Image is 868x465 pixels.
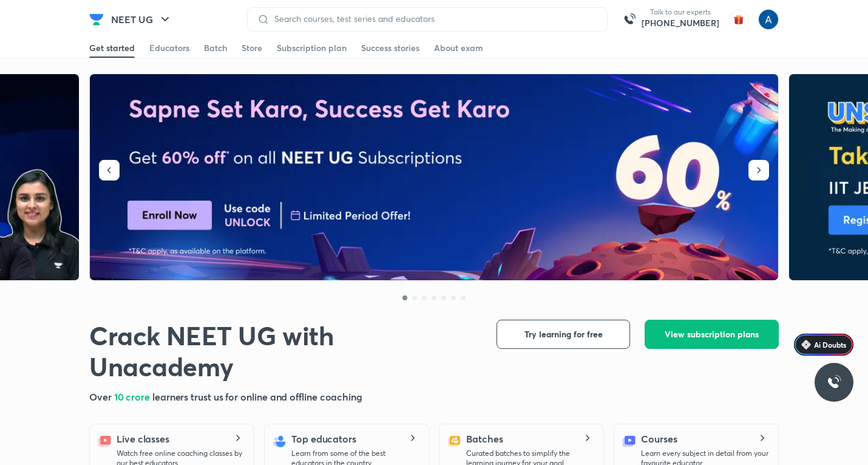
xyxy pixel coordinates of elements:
[277,38,347,58] a: Subscription plan
[642,17,719,29] a: [PHONE_NUMBER]
[270,14,597,24] input: Search courses, test series and educators
[361,42,419,54] div: Success stories
[89,390,114,403] span: Over
[524,328,603,340] span: Try learning for free
[242,38,262,58] a: Store
[149,42,189,54] div: Educators
[434,38,483,58] a: About exam
[204,38,227,58] a: Batch
[466,432,503,446] h5: Batches
[827,375,841,390] img: ttu
[89,42,135,54] div: Get started
[645,320,779,349] button: View subscription plans
[89,320,477,382] h1: Crack NEET UG with Unacademy
[642,7,719,17] p: Talk to our experts
[665,328,759,340] span: View subscription plans
[801,340,811,350] img: Icon
[149,38,189,58] a: Educators
[794,334,853,356] a: Ai Doubts
[814,340,846,350] span: Ai Doubts
[434,42,483,54] div: About exam
[291,432,356,446] h5: Top educators
[729,10,748,29] img: avatar
[152,390,362,403] span: learners trust us for online and offline coaching
[89,12,104,27] img: Company Logo
[242,42,262,54] div: Store
[104,7,180,32] button: NEET UG
[117,432,169,446] h5: Live classes
[641,432,677,446] h5: Courses
[758,9,779,30] img: Anees Ahmed
[204,42,227,54] div: Batch
[497,320,630,349] button: Try learning for free
[89,38,135,58] a: Get started
[277,42,347,54] div: Subscription plan
[114,390,152,403] span: 10 crore
[617,7,642,32] img: call-us
[361,38,419,58] a: Success stories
